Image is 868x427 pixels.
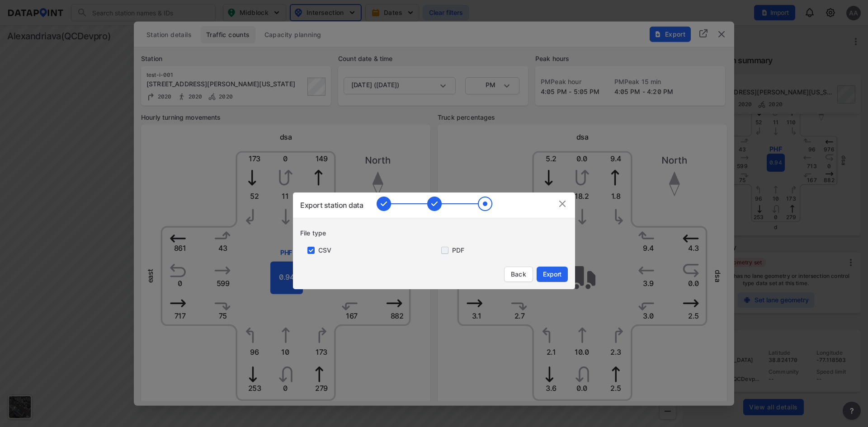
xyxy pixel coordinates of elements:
label: CSV [318,246,331,255]
label: PDF [452,246,464,255]
span: Export [542,270,562,279]
img: IvGo9hDFjq0U70AQfCTEoVEAFwAAAAASUVORK5CYII= [557,198,568,209]
img: 1r8AAAAASUVORK5CYII= [377,197,492,211]
div: File type [300,229,575,238]
div: Export station data [300,200,363,211]
span: Back [510,270,527,279]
